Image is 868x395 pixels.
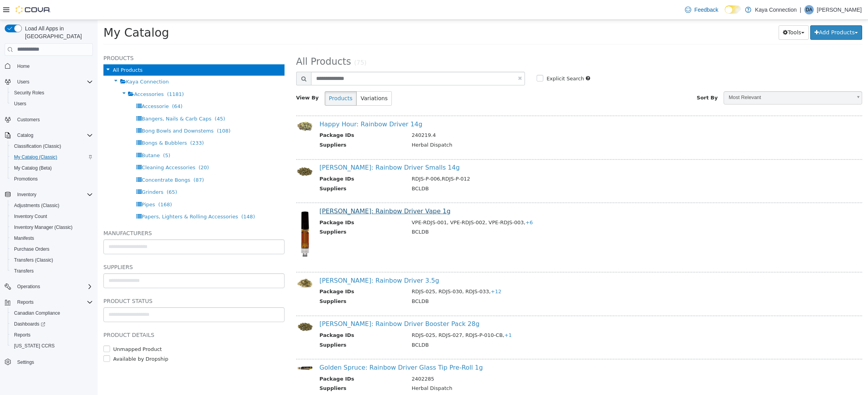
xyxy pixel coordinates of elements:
[11,255,93,265] span: Transfers (Classic)
[2,189,96,200] button: Inventory
[8,200,96,211] button: Adjustments (Classic)
[199,101,216,112] img: 150
[8,319,96,329] a: Dashboards
[17,63,30,69] span: Home
[222,257,342,264] a: [PERSON_NAME]: Rainbow Driver 3.5g
[11,266,93,276] span: Transfers
[8,141,96,152] button: Classification (Classic)
[14,101,26,107] span: Users
[69,169,80,175] span: (65)
[8,163,96,174] button: My Catalog (Beta)
[16,6,51,14] img: Cova
[8,308,96,319] button: Canadian Compliance
[96,157,107,163] span: (87)
[199,345,216,352] img: 150
[28,59,71,65] span: Kaya Connection
[817,5,862,14] p: [PERSON_NAME]
[11,244,93,254] span: Purchase Orders
[308,365,740,374] td: Herbal Dispatch
[11,163,55,173] a: My Catalog (Beta)
[222,155,308,165] th: Package IDs
[2,356,96,367] button: Settings
[11,244,53,254] a: Purchase Orders
[14,154,57,160] span: My Catalog (Classic)
[11,319,93,329] span: Dashboards
[17,132,33,138] span: Catalog
[800,5,801,14] p: |
[11,308,63,318] a: Canadian Compliance
[222,208,308,218] th: Suppliers
[11,212,93,221] span: Inventory Count
[11,330,93,340] span: Reports
[14,165,52,171] span: My Catalog (Beta)
[2,281,96,292] button: Operations
[806,5,813,14] span: DA
[11,255,56,265] a: Transfers (Classic)
[14,326,64,333] label: Unmapped Product
[44,157,92,163] span: Concentrate Bongs
[222,344,386,351] a: Golden Spruce: Rainbow Driver Glass Tip Pre-Roll 1g
[44,83,71,89] span: Accessorie
[11,163,93,173] span: My Catalog (Beta)
[8,222,96,233] button: Inventory Manager (Classic)
[14,190,93,199] span: Inventory
[222,300,382,308] a: [PERSON_NAME]: Rainbow Driver Booster Pack 28g
[222,101,325,108] a: Happy Hour: Rainbow Driver 14g
[393,269,404,275] span: +12
[6,6,71,19] span: My Catalog
[14,190,39,199] button: Inventory
[222,278,308,287] th: Suppliers
[11,330,34,340] a: Reports
[69,71,86,77] span: (1181)
[44,145,98,151] span: Cleaning Accessories
[101,145,112,151] span: (20)
[6,209,187,218] h5: Manufacturers
[8,174,96,184] button: Promotions
[11,319,48,329] a: Dashboards
[227,71,259,86] button: Products
[14,61,93,71] span: Home
[44,169,66,175] span: Grinders
[14,321,45,327] span: Dashboards
[11,201,93,210] span: Adjustments (Classic)
[308,278,740,287] td: BCLDB
[308,155,740,165] td: RDJS-P-006,RDJS-P-012
[14,213,47,220] span: Inventory Count
[5,57,93,388] nav: Complex example
[44,133,62,138] span: Butane
[14,335,71,343] label: Available by Dropship
[11,152,60,162] a: My Catalog (Classic)
[14,257,53,263] span: Transfers (Classic)
[222,112,308,121] th: Package IDs
[11,152,93,162] span: My Catalog (Classic)
[14,77,93,87] span: Users
[14,143,61,149] span: Classification (Classic)
[199,36,254,47] span: All Products
[308,208,740,218] td: BCLDB
[222,321,308,331] th: Suppliers
[14,343,55,349] span: [US_STATE] CCRS
[117,96,128,102] span: (45)
[8,211,96,222] button: Inventory Count
[17,191,36,198] span: Inventory
[11,201,62,210] a: Adjustments (Classic)
[66,133,73,138] span: (5)
[2,130,96,141] button: Catalog
[14,268,34,274] span: Transfers
[682,2,721,18] a: Feedback
[308,112,740,121] td: 240219.4
[14,357,93,367] span: Settings
[199,188,216,239] img: 150
[599,75,620,81] span: Sort By
[11,266,37,276] a: Transfers
[713,5,765,20] button: Add Products
[14,235,34,241] span: Manifests
[199,301,216,312] img: 150
[14,77,32,87] button: Users
[2,76,96,87] button: Users
[11,223,76,232] a: Inventory Manager (Classic)
[14,202,59,209] span: Adjustments (Classic)
[314,269,404,275] span: RDJS-025, RDJS-030, RDJS-033,
[14,282,93,291] span: Operations
[725,5,741,14] input: Dark Mode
